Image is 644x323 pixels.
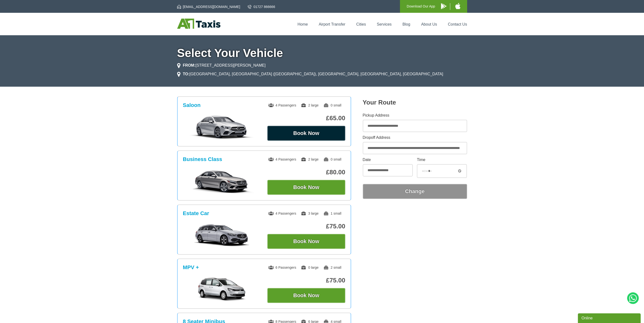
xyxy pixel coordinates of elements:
a: Services [377,22,391,26]
label: Pickup Address [363,113,467,117]
h2: Your Route [363,99,467,106]
img: A1 Taxis St Albans LTD [177,19,220,29]
img: MPV + [185,277,258,302]
label: Dropoff Address [363,136,467,140]
strong: FROM: [183,63,195,67]
button: Change [363,184,467,199]
span: 3 large [301,211,318,215]
label: Time [417,158,467,162]
strong: TO: [183,72,189,76]
span: 0 large [301,266,318,269]
a: Airport Transfer [319,22,345,26]
h3: Saloon [183,102,201,108]
p: £65.00 [267,114,345,122]
a: Contact Us [448,22,467,26]
p: £75.00 [267,223,345,230]
button: Book Now [267,288,345,303]
a: 01727 866666 [248,4,275,9]
button: Book Now [267,234,345,249]
a: Home [297,22,308,26]
li: [STREET_ADDRESS][PERSON_NAME] [177,63,266,68]
span: 2 small [323,266,341,269]
h3: Estate Car [183,210,209,217]
a: Cities [356,22,366,26]
span: 1 small [323,211,341,215]
span: 2 large [301,103,318,107]
p: £80.00 [267,169,345,176]
span: 6 Passengers [268,266,296,269]
img: Saloon [185,115,258,139]
h3: Business Class [183,156,222,162]
label: Date [363,158,413,162]
button: Book Now [267,126,345,141]
p: Download Our App [407,3,435,9]
img: Business Class [185,169,258,193]
iframe: chat widget [578,312,642,323]
img: A1 Taxis iPhone App [455,3,460,9]
img: A1 Taxis Android App [441,3,446,9]
a: Blog [402,22,410,26]
span: 4 Passengers [268,157,296,161]
li: [GEOGRAPHIC_DATA], [GEOGRAPHIC_DATA] ([GEOGRAPHIC_DATA]), [GEOGRAPHIC_DATA], [GEOGRAPHIC_DATA], [... [177,71,443,77]
span: 0 small [323,157,341,161]
h1: Select Your Vehicle [177,47,467,59]
span: 4 Passengers [268,211,296,215]
p: £75.00 [267,277,345,284]
span: 0 small [323,103,341,107]
h3: MPV + [183,264,199,271]
a: About Us [421,22,437,26]
span: 2 large [301,157,318,161]
img: Estate Car [185,223,258,247]
span: 4 Passengers [268,103,296,107]
button: Book Now [267,180,345,195]
a: [EMAIL_ADDRESS][DOMAIN_NAME] [177,4,240,9]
